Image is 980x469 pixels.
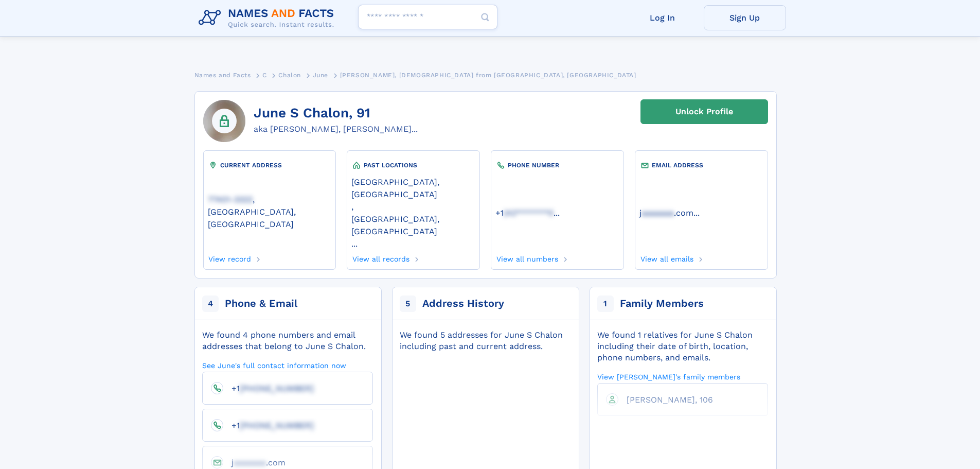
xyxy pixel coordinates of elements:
div: Unlock Profile [675,100,733,124]
a: Unlock Profile [640,99,768,124]
a: Sign Up [704,5,786,30]
a: [GEOGRAPHIC_DATA], [GEOGRAPHIC_DATA] [351,176,475,199]
div: PHONE NUMBER [495,160,619,170]
span: 5 [400,296,416,312]
a: +1[PHONE_NUMBER] [223,383,314,393]
a: Log In [621,5,704,30]
span: [PHONE_NUMBER] [240,384,314,393]
a: ... [495,208,619,218]
a: [PERSON_NAME], 106 [618,394,713,404]
a: View all emails [639,252,693,263]
span: June [313,72,328,79]
span: Chalon [278,72,301,79]
a: Names and Facts [194,68,251,81]
button: Search Button [473,5,497,30]
a: +1[PHONE_NUMBER] [223,420,314,430]
a: ... [351,239,475,249]
a: C [262,68,267,81]
a: June [313,68,328,81]
span: 77401-3322 [208,195,253,204]
div: PAST LOCATIONS [351,160,475,170]
h1: June S Chalon, 91 [254,106,418,121]
a: jaaaaaaa.com [223,457,286,467]
a: 77401-3322, [GEOGRAPHIC_DATA], [GEOGRAPHIC_DATA] [208,194,331,229]
input: search input [358,5,497,29]
a: jaaaaaaa.com [639,207,693,218]
div: Phone & Email [225,297,297,311]
div: EMAIL ADDRESS [639,160,763,170]
span: 4 [202,296,219,312]
div: We found 5 addresses for June S Chalon including past and current address. [400,329,571,352]
a: View record [208,252,252,263]
span: [PERSON_NAME], [DEMOGRAPHIC_DATA] from [GEOGRAPHIC_DATA], [GEOGRAPHIC_DATA] [340,72,636,79]
div: , [351,170,475,252]
span: 1 [597,296,614,312]
div: aka [PERSON_NAME], [PERSON_NAME]... [254,123,418,135]
span: C [262,72,267,79]
span: aaaaaaa [642,208,674,218]
div: We found 1 relatives for June S Chalon including their date of birth, location, phone numbers, an... [597,329,768,363]
a: View all numbers [495,252,558,263]
a: [GEOGRAPHIC_DATA], [GEOGRAPHIC_DATA] [351,213,475,236]
a: Chalon [278,68,301,81]
img: Logo Names and Facts [194,4,343,32]
a: View all records [351,252,409,263]
a: View [PERSON_NAME]'s family members [597,372,740,381]
span: [PERSON_NAME], 106 [627,395,713,405]
a: See June's full contact information now [202,360,346,370]
div: We found 4 phone numbers and email addresses that belong to June S Chalon. [202,329,373,352]
div: Family Members [620,297,704,311]
span: [PHONE_NUMBER] [240,421,314,430]
div: CURRENT ADDRESS [208,160,331,170]
span: aaaaaaa [234,458,266,467]
div: Address History [422,297,504,311]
